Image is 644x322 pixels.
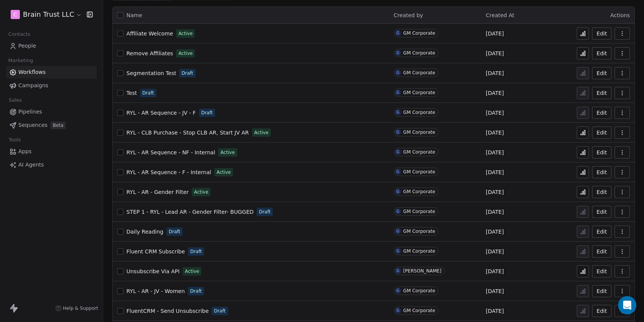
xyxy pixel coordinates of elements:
span: RYL - AR - JV - Women [126,288,185,294]
button: Edit [592,146,612,159]
span: Apps [18,147,32,155]
a: RYL - AR Sequence - NF - Internal [126,149,215,156]
div: G [396,169,400,175]
button: Edit [592,285,612,297]
div: GM Corporate [403,248,435,254]
span: Fluent CRM Subscribe [126,248,185,255]
button: Edit [592,27,612,40]
span: C [13,11,17,18]
div: G [396,208,400,215]
span: FluentCRM - Send Unsubscribe [126,308,209,314]
span: Workflows [18,68,46,76]
span: Active [194,189,208,195]
span: [DATE] [486,248,504,255]
span: [DATE] [486,287,504,295]
span: [DATE] [486,50,504,57]
span: RYL - AR Sequence - F - Internal [126,169,211,175]
a: RYL - AR Sequence - JV - F [126,109,196,117]
a: Help & Support [55,305,98,311]
span: Test [126,90,137,96]
div: GM Corporate [403,149,435,155]
div: G [396,70,400,76]
a: RYL - CLB Purchase - Stop CLB AR, Start JV AR [126,129,249,136]
a: SequencesBeta [6,119,97,131]
span: [DATE] [486,69,504,77]
div: GM Corporate [403,229,435,234]
span: Unsubscribe Via API [126,268,180,274]
button: Edit [592,67,612,79]
div: GM Corporate [403,130,435,135]
a: RYL - AR - JV - Women [126,287,185,295]
span: [DATE] [486,129,504,136]
div: G [396,308,400,314]
span: Draft [181,70,193,77]
a: STEP 1 - RYL - Lead AR - Gender Filter- BUGGED [126,208,254,216]
div: GM Corporate [403,70,435,75]
div: G [396,149,400,155]
a: FluentCRM - Send Unsubscribe [126,307,209,315]
a: Test [126,89,137,97]
span: Draft [259,208,270,215]
span: Active [220,149,235,156]
span: STEP 1 - RYL - Lead AR - Gender Filter- BUGGED [126,209,254,215]
div: G [396,129,400,135]
div: GM Corporate [403,308,435,313]
span: Draft [190,288,202,295]
span: Contacts [5,29,34,40]
div: Open Intercom Messenger [618,296,636,314]
div: G [396,90,400,96]
div: [PERSON_NAME] [403,268,442,274]
span: [DATE] [486,168,504,176]
button: Edit [592,245,612,258]
span: [DATE] [486,307,504,315]
span: RYL - CLB Purchase - Stop CLB AR, Start JV AR [126,130,249,136]
span: Sales [5,95,25,106]
div: G [396,268,400,274]
div: G [396,30,400,36]
span: Draft [201,109,213,116]
a: Unsubscribe Via API [126,268,180,275]
button: Edit [592,265,612,277]
a: AI Agents [6,159,97,171]
span: Beta [50,122,66,129]
a: RYL - AR Sequence - F - Internal [126,168,211,176]
span: Active [217,169,231,176]
a: Edit [592,305,612,317]
span: Segmentation Test [126,70,176,76]
a: Apps [6,145,97,158]
div: G [396,288,400,294]
span: Active [254,129,269,136]
a: RYL - AR - Gender Filter [126,188,189,196]
span: Draft [142,90,154,96]
a: Segmentation Test [126,69,176,77]
button: Edit [592,107,612,119]
div: GM Corporate [403,30,435,36]
span: RYL - AR Sequence - JV - F [126,110,196,116]
a: Affiliate Welcome [126,30,173,37]
span: Created by [394,12,423,18]
span: Remove Affiliates [126,50,173,56]
button: Edit [592,87,612,99]
button: Edit [592,166,612,178]
button: Edit [592,127,612,139]
span: [DATE] [486,228,504,235]
a: Workflows [6,66,97,78]
span: Active [178,50,193,57]
div: GM Corporate [403,169,435,175]
a: Daily Reading [126,228,163,235]
a: Edit [592,206,612,218]
a: Edit [592,226,612,238]
span: Campaigns [18,82,48,90]
span: Help & Support [63,305,98,311]
span: Draft [190,248,202,255]
span: Tools [5,134,24,146]
div: GM Corporate [403,288,435,293]
span: [DATE] [486,89,504,97]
